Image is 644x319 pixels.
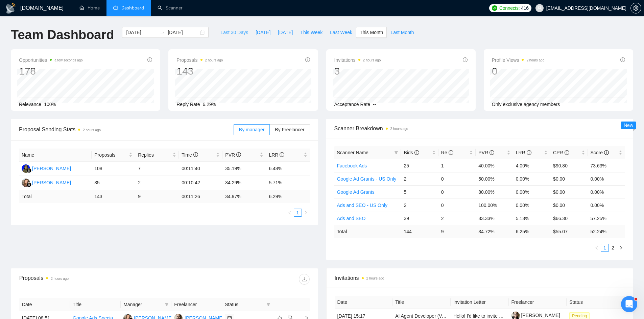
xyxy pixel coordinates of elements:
[22,165,71,171] a: AA[PERSON_NAME]
[54,58,82,62] time: a few seconds ago
[366,276,384,280] time: 2 hours ago
[478,150,494,155] span: PVR
[121,5,144,11] span: Dashboard
[393,148,400,158] span: filter
[516,150,531,155] span: LRR
[513,185,550,198] td: 0.00%
[51,277,69,281] time: 2 hours ago
[274,27,296,38] button: [DATE]
[463,57,468,62] span: info-circle
[27,182,31,187] img: gigradar-bm.png
[294,209,302,217] li: 1
[239,127,264,132] span: By manager
[32,179,71,186] div: [PERSON_NAME]
[22,179,30,187] img: NK
[550,198,588,212] td: $0.00
[179,190,222,203] td: 00:11:26
[266,162,310,176] td: 6.48%
[222,176,266,190] td: 34.29%
[19,274,164,285] div: Proposals
[337,176,397,182] a: Google Ad Grants - US Only
[123,301,162,308] span: Manager
[476,225,513,238] td: 34.72 %
[476,172,513,185] td: 50.00%
[588,159,625,172] td: 73.63%
[266,302,270,307] span: filter
[299,276,309,282] span: download
[300,29,323,36] span: This Week
[182,152,198,158] span: Time
[275,127,304,132] span: By Freelancer
[299,274,310,285] button: download
[414,150,419,155] span: info-circle
[176,56,223,64] span: Proposals
[553,150,569,155] span: CPR
[334,225,401,238] td: Total
[624,123,633,128] span: New
[334,56,381,64] span: Invitations
[401,225,438,238] td: 144
[335,296,393,309] th: Date
[604,150,609,155] span: info-circle
[19,65,83,78] div: 178
[334,65,381,78] div: 3
[621,296,637,312] iframe: Intercom live chat
[620,57,625,62] span: info-circle
[22,164,30,173] img: AA
[171,298,222,311] th: Freelancer
[565,150,569,155] span: info-circle
[363,58,381,62] time: 2 hours ago
[591,150,609,155] span: Score
[438,159,476,172] td: 1
[168,29,198,36] input: End date
[334,124,625,133] span: Scanner Breakdown
[588,212,625,225] td: 57.25%
[296,27,326,38] button: This Week
[304,211,308,215] span: right
[286,209,294,217] li: Previous Page
[617,244,625,252] li: Next Page
[286,209,294,217] button: left
[203,102,216,107] span: 6.29%
[335,274,625,282] span: Invitations
[113,5,118,10] span: dashboard
[121,298,171,311] th: Manager
[476,198,513,212] td: 100.00%
[19,125,234,134] span: Proposal Sending Stats
[550,212,588,225] td: $66.30
[19,298,70,311] th: Date
[511,313,560,318] a: [PERSON_NAME]
[394,151,398,155] span: filter
[492,56,545,64] span: Profile Views
[631,5,641,11] span: setting
[492,5,497,11] img: upwork-logo.png
[609,244,617,252] li: 2
[337,163,367,168] a: Facebook Ads
[387,27,418,38] button: Last Month
[70,298,121,311] th: Title
[492,102,560,107] span: Only exclusive agency members
[617,244,625,252] button: right
[527,150,531,155] span: info-circle
[438,198,476,212] td: 0
[630,5,641,11] a: setting
[569,313,592,318] a: Pending
[222,162,266,176] td: 35.19%
[92,190,135,203] td: 143
[476,212,513,225] td: 33.33%
[5,3,16,14] img: logo
[176,65,223,78] div: 143
[401,212,438,225] td: 39
[305,57,310,62] span: info-circle
[225,301,263,308] span: Status
[266,176,310,190] td: 5.71%
[83,128,101,132] time: 2 hours ago
[526,58,544,62] time: 2 hours ago
[438,225,476,238] td: 9
[294,209,302,216] a: 1
[179,162,222,176] td: 00:11:40
[390,29,414,36] span: Last Month
[256,29,270,36] span: [DATE]
[476,185,513,198] td: 80.00%
[593,244,601,252] button: left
